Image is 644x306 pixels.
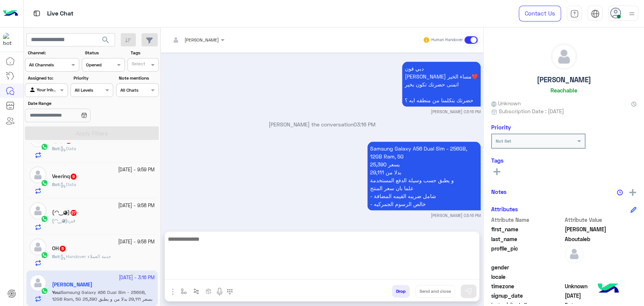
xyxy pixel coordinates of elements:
h6: Tags [491,157,636,164]
img: tab [32,9,41,18]
h6: Reachable [550,87,577,94]
span: Ahmed [565,225,637,233]
img: defaultAdmin.png [565,244,584,263]
b: : [52,254,60,259]
span: timezone [491,282,563,290]
span: 03:16 PM [354,121,375,127]
img: WhatsApp [41,143,48,151]
a: tab [567,6,582,22]
h6: Notes [491,188,507,195]
span: search [101,35,110,45]
img: select flow [181,288,187,294]
span: Unknown [491,99,521,107]
span: first_name [491,225,563,233]
span: 5 [60,246,66,252]
span: signup_date [491,292,563,300]
span: locale [491,273,563,281]
img: WhatsApp [41,215,48,223]
p: 3/10/2025, 3:16 PM [402,62,481,106]
img: profile [627,9,636,18]
h5: (◠‿◕) [52,209,77,216]
p: 3/10/2025, 3:16 PM [367,141,481,210]
span: profile_pic [491,244,563,262]
span: Handover خدمة العملاء [60,254,111,259]
small: [PERSON_NAME] 03:16 PM [431,108,481,114]
span: Attribute Name [491,216,563,224]
label: Priority [74,75,112,81]
span: last_name [491,235,563,243]
small: Human Handover [431,37,463,43]
a: Contact Us [519,6,561,22]
span: Bot [52,181,59,187]
span: gender [491,263,563,271]
span: فين [68,218,75,223]
button: select flow [178,285,190,297]
img: defaultAdmin.png [551,44,577,69]
span: (◠‿◕) [52,218,67,223]
span: Attribute Value [565,216,637,224]
span: Bot [52,254,59,259]
label: Channel: [28,49,78,56]
label: Date Range [28,100,112,107]
button: Trigger scenario [190,285,203,297]
small: [PERSON_NAME] 03:16 PM [431,212,481,218]
h6: Attributes [491,206,518,212]
h6: Priority [491,124,511,131]
img: WhatsApp [41,251,48,259]
img: Logo [3,6,18,22]
img: notes [617,189,623,195]
label: Assigned to: [28,75,67,81]
img: 1403182699927242 [3,33,17,46]
img: defaultAdmin.png [29,166,46,183]
img: send voice note [215,287,224,296]
span: null [565,263,637,271]
h5: OH [52,245,66,252]
p: Live Chat [47,9,74,19]
label: Tags [131,49,158,56]
b: : [52,218,68,223]
h5: Veerinq [52,173,77,180]
b: Not Set [496,138,511,144]
span: Unknown [565,282,637,290]
button: search [97,33,115,49]
img: WhatsApp [41,179,48,187]
button: create order [203,285,215,297]
b: : [52,146,60,151]
span: 27 [71,210,77,216]
img: hulul-logo.png [595,276,621,302]
span: null [565,273,637,281]
span: Bot [52,146,59,151]
img: add [629,189,636,196]
p: [PERSON_NAME] the conversation [164,120,481,128]
img: defaultAdmin.png [29,238,46,255]
b: : [52,181,60,187]
small: [DATE] - 9:58 PM [118,202,155,209]
span: Subscription Date : [DATE] [499,107,564,115]
button: Drop [392,285,410,298]
h5: [PERSON_NAME] [537,75,591,84]
img: Trigger scenario [193,288,199,294]
label: Note mentions [119,75,158,81]
small: [DATE] - 9:58 PM [118,238,155,246]
small: [DATE] - 9:59 PM [118,166,155,174]
button: Send and close [415,285,455,298]
span: Aboutaleb [565,235,637,243]
button: Apply Filters [25,126,159,140]
span: Data [60,146,76,151]
img: create order [206,288,212,294]
span: Data [60,181,76,187]
span: 9 [71,174,77,180]
img: tab [570,9,579,18]
img: tab [591,9,599,18]
label: Status [85,49,124,56]
img: make a call [227,289,233,295]
div: Select [131,60,145,69]
img: defaultAdmin.png [29,202,46,219]
img: send attachment [168,287,177,296]
img: send message [465,288,472,295]
span: 2025-10-02T18:51:26.222Z [565,292,637,300]
span: [PERSON_NAME] [184,37,219,43]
